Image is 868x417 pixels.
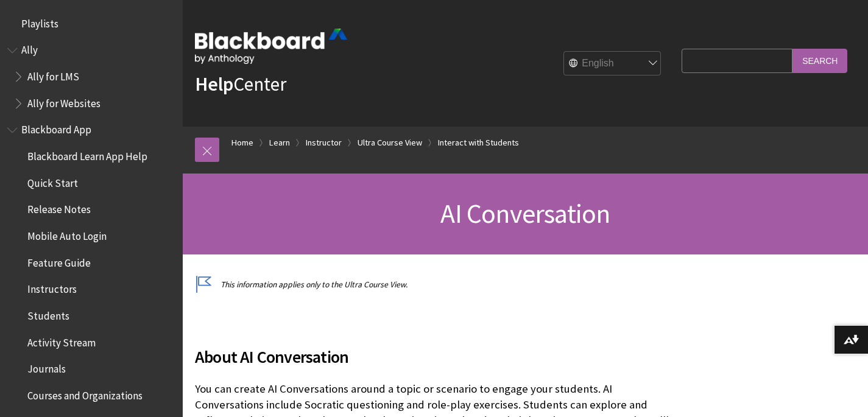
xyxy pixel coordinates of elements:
a: Home [231,135,253,150]
a: Interact with Students [438,135,519,150]
span: Courses and Organizations [27,385,143,402]
span: AI Conversation [440,197,610,230]
span: Journals [27,359,66,376]
span: Mobile Auto Login [27,226,107,242]
span: Release Notes [27,200,91,216]
span: Feature Guide [27,253,91,269]
nav: Book outline for Playlists [7,13,175,34]
span: Ally for Websites [27,93,101,110]
span: Ally for LMS [27,66,79,83]
select: Site Language Selector [564,52,662,76]
a: Learn [269,135,290,150]
img: Blackboard by Anthology [195,29,347,64]
span: Students [27,306,69,322]
span: About AI Conversation [195,344,676,370]
span: Quick Start [27,173,78,189]
input: Search [792,49,847,72]
p: This information applies only to the Ultra Course View. [195,279,676,290]
span: Blackboard App [21,120,91,136]
a: HelpCenter [195,72,286,96]
span: Playlists [21,13,58,30]
span: Blackboard Learn App Help [27,146,147,163]
nav: Book outline for Anthology Ally Help [7,40,175,114]
span: Instructors [27,279,77,296]
a: Ultra Course View [358,135,422,150]
a: Instructor [306,135,342,150]
span: Ally [21,40,38,57]
strong: Help [195,72,233,96]
span: Activity Stream [27,332,96,349]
